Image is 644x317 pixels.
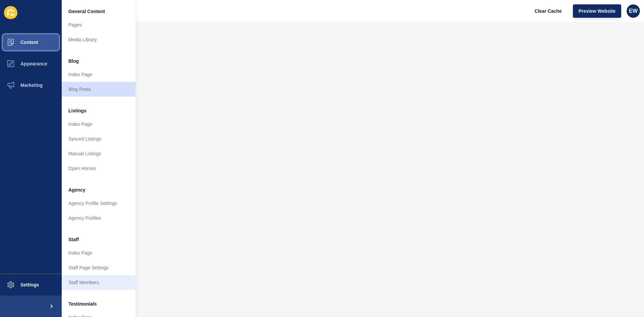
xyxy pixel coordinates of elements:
span: Clear Cache [535,8,562,14]
span: Blog [68,58,79,64]
span: Listings [68,107,87,114]
a: Open Homes [62,161,136,176]
button: Preview Website [573,4,621,18]
span: Testimonials [68,301,97,307]
a: Pages [62,17,136,32]
a: Media Library [62,32,136,47]
span: Preview Website [579,8,615,14]
a: Staff Members [62,275,136,290]
a: Synced Listings [62,131,136,146]
a: Index Page [62,67,136,82]
span: General Content [68,8,105,15]
button: Clear Cache [529,4,568,18]
a: Agency Profiles [62,211,136,225]
span: Agency [68,187,86,193]
a: Manual Listings [62,146,136,161]
span: EW [629,8,638,14]
a: Index Page [62,117,136,131]
a: Agency Profile Settings [62,196,136,211]
a: Staff Page Settings [62,260,136,275]
a: Blog Posts [62,82,136,97]
a: Index Page [62,246,136,260]
span: Staff [68,236,79,243]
